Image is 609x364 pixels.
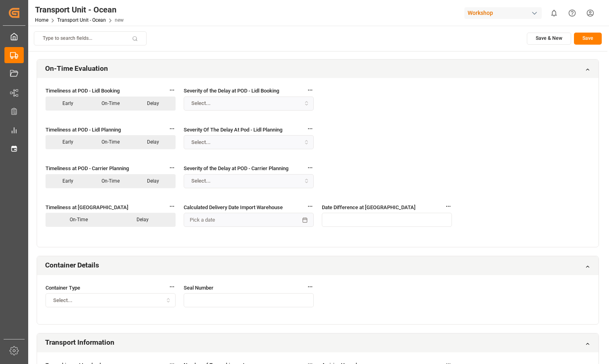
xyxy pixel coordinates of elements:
[191,100,211,107] span: Select...
[43,35,92,42] p: Type to search fields...
[46,284,80,292] span: Container Type
[90,99,131,109] p: On-Time
[45,64,108,74] h2: On-Time Evaluation
[184,284,213,292] span: Seal Number
[133,137,174,147] p: Delay
[57,17,106,23] a: Transport Unit - Ocean
[133,176,174,186] p: Delay
[35,17,48,23] a: Home
[46,86,120,95] span: Timeliness at POD - Lidl Booking
[191,177,211,185] span: Select...
[464,5,545,21] button: Workshop
[46,203,128,212] span: Timeliness at [GEOGRAPHIC_DATA]
[184,125,282,134] span: Severity Of The Delay At Pod - Lidl Planning
[184,164,288,173] span: Severity of the Delay at POD - Carrier Planning
[190,216,215,224] span: Pick a date
[112,215,174,225] p: Delay
[545,4,563,22] button: show 0 new notifications
[53,297,72,304] span: Select...
[184,203,283,212] span: Calculated Delivery Date Import Warehouse
[563,4,581,22] button: Help Center
[464,7,542,19] div: Workshop
[191,139,211,146] span: Select...
[48,137,89,147] p: Early
[45,260,99,270] h2: Container Details
[133,99,174,109] p: Delay
[34,31,147,45] button: Type to search fields...
[322,203,416,212] span: Date Difference at [GEOGRAPHIC_DATA]
[184,213,314,227] button: Pick a date
[48,176,89,186] p: Early
[46,164,129,173] span: Timeliness at POD - Carrier Planning
[574,33,602,45] button: Save
[184,86,279,95] span: Severity of the Delay at POD - Lidl Booking
[527,33,571,45] button: Save & New
[45,337,114,348] h2: Transport Information
[35,4,124,16] div: Transport Unit - Ocean
[90,137,131,147] p: On-Time
[48,99,89,109] p: Early
[48,215,110,225] p: On-Time
[90,176,131,186] p: On-Time
[46,125,121,134] span: Timeliness at POD - Lidl Planning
